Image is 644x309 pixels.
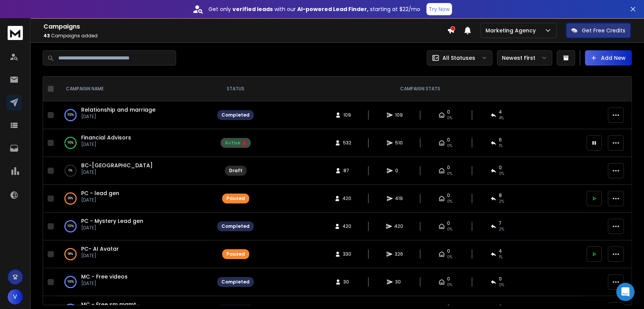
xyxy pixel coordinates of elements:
a: BC-[GEOGRAPHIC_DATA] [81,162,153,169]
div: Completed [221,112,250,118]
p: Get only with our starting at $22/mo [208,5,420,13]
span: 0 [447,192,450,199]
span: 0 [499,165,502,171]
span: 30 [395,279,403,285]
p: 0 % [69,167,72,175]
td: 100%PC - Mystery Lead gen[DATE] [57,213,213,240]
span: 4 [499,248,502,254]
td: 100%MC - Free videos[DATE] [57,268,213,296]
a: PC - Mystery Lead gen [81,217,143,225]
th: CAMPAIGN NAME [57,77,213,101]
span: 109 [343,112,351,118]
span: 0 [447,276,450,282]
td: 0%BC-[GEOGRAPHIC_DATA][DATE] [57,157,213,185]
span: 420 [394,223,403,229]
span: 87 [343,168,351,174]
span: 0 [447,137,450,143]
span: 419 [395,195,403,202]
div: Paused [226,251,245,257]
span: 2 % [499,226,504,232]
p: Campaigns added [43,33,447,39]
p: [DATE] [81,225,143,231]
span: 0% [447,226,452,232]
p: [DATE] [81,197,119,203]
span: 43 [43,32,50,39]
span: 330 [343,251,351,257]
span: 0% [447,282,452,288]
td: 95%Financial Advisors[DATE] [57,129,213,157]
p: 98 % [68,250,73,258]
p: [DATE] [81,141,131,147]
p: [DATE] [81,169,153,175]
p: 95 % [68,139,74,147]
span: 0 [447,109,450,115]
span: 0% [447,171,452,177]
span: 0% [447,254,452,260]
span: 6 [499,137,502,143]
span: 1 % [499,254,503,260]
th: CAMPAIGN STATS [258,77,582,101]
span: 30 [343,279,351,285]
span: 0 [447,165,450,171]
p: [DATE] [81,280,128,287]
a: MC - Free sm mgmt [81,301,136,308]
span: 420 [343,223,351,229]
div: Completed [221,279,250,285]
h1: Campaigns [43,22,447,31]
span: 532 [343,140,351,146]
p: 100 % [67,278,74,286]
span: 8 [499,192,502,199]
div: Active [225,140,247,146]
span: 0% [447,115,452,121]
img: logo [8,26,23,40]
div: Paused [226,195,245,202]
td: 98%PC- AI Avatar[DATE] [57,240,213,268]
span: 420 [343,195,351,202]
p: [DATE] [81,253,119,259]
a: Relationship and marriage [81,106,155,114]
span: 0 [447,220,450,226]
strong: verified leads [232,5,273,13]
span: 510 [395,140,403,146]
th: STATUS [213,77,258,101]
p: All Statuses [442,54,475,62]
a: PC - lead gen [81,189,119,197]
span: 0% [447,143,452,149]
button: Add New [585,50,632,66]
p: Get Free Credits [582,27,625,34]
div: Draft [229,168,242,174]
span: 4 % [499,115,504,121]
strong: AI-powered Lead Finder, [297,5,368,13]
p: 99 % [68,195,73,202]
p: Marketing Agency [485,27,539,34]
p: 100 % [67,111,74,119]
span: 2 % [499,199,504,205]
span: 0 [447,248,450,254]
button: Try Now [426,3,452,15]
div: Completed [221,223,250,229]
span: 326 [395,251,403,257]
button: V [8,289,23,304]
span: 0% [499,171,504,177]
span: 0 [499,276,502,282]
button: Get Free Credits [566,23,631,38]
p: 100 % [67,223,74,230]
span: 0 [395,168,403,174]
span: 109 [395,112,403,118]
a: Financial Advisors [81,134,131,141]
td: 100%Relationship and marriage[DATE] [57,101,213,129]
span: PC- AI Avatar [81,245,119,253]
a: MC - Free videos [81,273,128,280]
p: Try Now [429,5,450,13]
span: 7 [499,220,501,226]
td: 99%PC - lead gen[DATE] [57,185,213,213]
span: 4 [499,109,502,115]
span: 1 % [499,143,503,149]
span: 0 % [499,282,504,288]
